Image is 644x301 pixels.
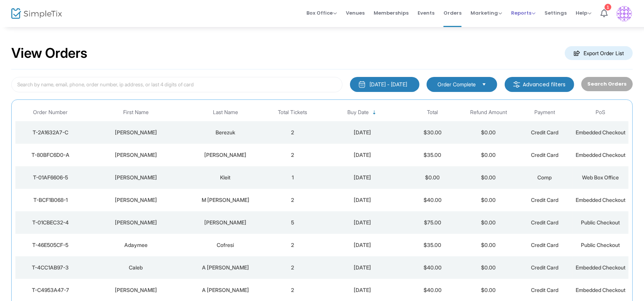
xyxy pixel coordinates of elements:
[513,81,520,88] img: filter
[188,219,263,226] div: Donna
[265,104,321,121] th: Total Tickets
[596,109,605,116] span: PoS
[534,109,555,116] span: Payment
[87,241,184,249] div: Adaymee
[17,286,83,294] div: T-C4953A47-7
[323,196,403,204] div: 8/26/2025
[323,286,403,294] div: 8/23/2025
[87,264,184,271] div: Caleb
[323,129,403,136] div: 8/26/2025
[605,4,611,11] div: 1
[576,197,626,203] span: Embedded Checkout
[374,3,409,23] span: Memberships
[87,174,184,181] div: Susan
[511,9,535,17] span: Reports
[123,109,149,116] span: First Name
[581,242,620,248] span: Public Checkout
[323,151,403,159] div: 8/26/2025
[461,189,517,211] td: $0.00
[576,129,626,135] span: Embedded Checkout
[372,110,378,116] span: Sortable
[306,9,337,17] span: Box Office
[531,129,558,135] span: Credit Card
[565,46,633,60] m-button: Export Order List
[188,174,263,181] div: Kleit
[17,241,83,249] div: T-46E505CF-5
[265,211,321,234] td: 5
[87,129,184,136] div: Susan
[17,129,83,136] div: T-2A1632A7-C
[87,151,184,159] div: Shawn
[87,196,184,204] div: Brent
[531,219,558,226] span: Credit Card
[544,3,567,23] span: Settings
[479,80,489,89] button: Select
[188,241,263,249] div: Cofresi
[17,196,83,204] div: T-BCF1B068-1
[265,121,321,144] td: 2
[350,77,419,92] button: [DATE] - [DATE]
[323,241,403,249] div: 8/25/2025
[404,256,460,279] td: $40.00
[531,287,558,293] span: Credit Card
[265,256,321,279] td: 2
[323,174,403,181] div: 8/26/2025
[17,219,83,226] div: T-01CBEC32-4
[404,104,460,121] th: Total
[17,174,83,181] div: T-01AF6606-5
[33,109,68,116] span: Order Number
[358,81,366,88] img: monthly
[582,174,619,181] span: Web Box Office
[531,242,558,248] span: Credit Card
[404,121,460,144] td: $30.00
[404,211,460,234] td: $75.00
[323,219,403,226] div: 8/26/2025
[471,9,502,17] span: Marketing
[576,152,626,158] span: Embedded Checkout
[404,234,460,256] td: $35.00
[461,211,517,234] td: $0.00
[17,264,83,271] div: T-4CC1AB97-3
[188,196,263,204] div: M Lydic
[87,219,184,226] div: Eaton
[581,219,620,226] span: Public Checkout
[265,234,321,256] td: 2
[505,77,574,92] m-button: Advanced filters
[461,234,517,256] td: $0.00
[443,3,462,23] span: Orders
[461,256,517,279] td: $0.00
[404,189,460,211] td: $40.00
[188,129,263,136] div: Berezuk
[17,151,83,159] div: T-80BFC6D0-A
[531,152,558,158] span: Credit Card
[11,45,87,62] h2: View Orders
[265,166,321,189] td: 1
[437,81,476,88] span: Order Complete
[461,166,517,189] td: $0.00
[188,151,263,159] div: Gusciora
[188,286,263,294] div: A Penn-Leon
[346,3,365,23] span: Venues
[418,3,434,23] span: Events
[537,174,552,181] span: Comp
[11,77,342,92] input: Search by name, email, phone, order number, ip address, or last 4 digits of card
[404,166,460,189] td: $0.00
[404,144,460,166] td: $35.00
[461,104,517,121] th: Refund Amount
[265,144,321,166] td: 2
[265,189,321,211] td: 2
[576,287,626,293] span: Embedded Checkout
[576,264,626,271] span: Embedded Checkout
[370,81,407,88] div: [DATE] - [DATE]
[531,197,558,203] span: Credit Card
[348,109,369,116] span: Buy Date
[576,9,591,17] span: Help
[461,121,517,144] td: $0.00
[461,144,517,166] td: $0.00
[213,109,238,116] span: Last Name
[323,264,403,271] div: 8/24/2025
[87,286,184,294] div: Yosef
[531,264,558,271] span: Credit Card
[188,264,263,271] div: A Wilson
